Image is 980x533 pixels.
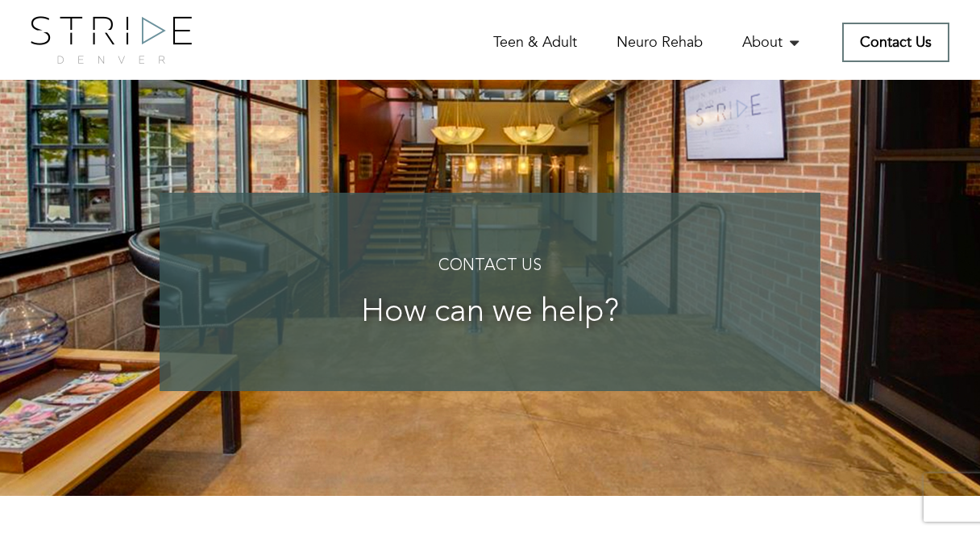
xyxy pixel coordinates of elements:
img: logo.png [31,16,192,64]
h4: Contact Us [192,257,788,275]
a: Contact Us [842,23,949,62]
a: About [742,32,803,52]
a: Teen & Adult [493,32,577,52]
a: Neuro Rehab [617,32,703,52]
h3: How can we help? [192,295,788,331]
